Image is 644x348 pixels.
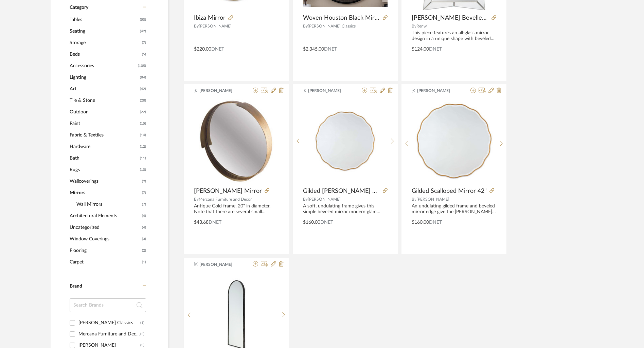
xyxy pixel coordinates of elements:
span: Beds [70,49,140,60]
span: (42) [140,84,146,94]
span: (7) [142,187,146,198]
div: (2) [140,329,144,340]
span: Carpet [70,256,140,268]
span: Paint [70,118,138,129]
span: $220.00 [194,47,211,52]
span: DNET [320,220,333,225]
span: (7) [142,37,146,48]
span: (10) [140,164,146,175]
span: By [412,24,416,28]
span: [PERSON_NAME] [416,197,449,201]
img: Gilded Candice Mirror 32" [303,99,387,183]
span: $160.00 [303,220,320,225]
div: Mercana Furniture and Decor [78,329,140,340]
span: [PERSON_NAME] [308,197,341,201]
span: Storage [70,37,140,49]
span: [PERSON_NAME] [199,88,242,94]
div: 0 [412,99,496,184]
div: [PERSON_NAME] Classics [78,317,140,328]
span: (3) [142,234,146,244]
span: DNET [209,220,221,225]
span: (4) [142,210,146,221]
span: [PERSON_NAME] [417,88,460,94]
span: DNET [429,47,442,52]
span: Bath [70,152,138,164]
img: Merton II Mirror [194,99,279,183]
span: [PERSON_NAME] Mirror [194,187,262,195]
span: Window Coverings [70,233,140,245]
img: Gilded Scalloped Mirror 42" [412,99,496,183]
span: Ibiza Mirror [194,14,226,22]
span: (84) [140,72,146,83]
span: Art [70,83,138,95]
span: $2,345.00 [303,47,324,52]
span: $124.00 [412,47,429,52]
span: (7) [142,199,146,210]
span: Fabric & Textiles [70,129,138,141]
div: A soft, undulating frame gives this simple beveled mirror modern glam detailing. Consider hanging... [303,203,388,215]
span: (105) [138,60,146,71]
span: By [194,197,199,201]
span: Hardware [70,141,138,152]
span: Tables [70,14,138,25]
span: (5) [142,49,146,60]
div: (1) [140,317,144,328]
span: $160.00 [412,220,429,225]
span: By [412,197,416,201]
div: This piece features an all-glass mirror design in a unique shape with beveled mirrors. There is a... [412,30,496,42]
span: (11) [140,153,146,164]
span: DNET [211,47,224,52]
span: (12) [140,141,146,152]
span: (2) [142,245,146,256]
span: Category [70,5,88,11]
span: Tile & Stone [70,95,138,106]
span: Mirrors [70,187,140,199]
div: Antique Gold frame, 20" in diameter. Note that there are several small scratches on the mirror. [194,203,279,215]
input: Search Brands [70,298,146,312]
span: Wallcoverings [70,176,140,187]
span: [PERSON_NAME] [308,88,351,94]
span: Woven Houston Black Mirror [303,14,380,22]
span: (4) [142,222,146,233]
span: Accessories [70,60,136,72]
span: Lighting [70,72,138,83]
span: DNET [324,47,337,52]
span: (42) [140,26,146,37]
span: Brand [70,284,82,289]
span: By [303,197,308,201]
span: Outdoor [70,106,138,118]
span: (22) [140,107,146,117]
span: (1) [142,257,146,268]
span: [PERSON_NAME] Classics [308,24,356,28]
span: [PERSON_NAME] [199,261,242,268]
span: Renwil [416,24,429,28]
span: Uncategorized [70,222,140,233]
span: Rugs [70,164,138,176]
span: Gilded [PERSON_NAME] Mirror 32" [303,187,380,195]
span: (14) [140,130,146,141]
span: Gilded Scalloped Mirror 42" [412,187,487,195]
span: DNET [429,220,442,225]
span: Wall Mirrors [76,199,140,210]
span: $43.68 [194,220,209,225]
span: Flooring [70,245,140,256]
span: (15) [140,118,146,129]
span: (50) [140,14,146,25]
span: By [303,24,308,28]
span: Architectural Elements [70,210,140,222]
span: Mercana Furniture and Decor [199,197,252,201]
span: (28) [140,95,146,106]
span: [PERSON_NAME] [199,24,232,28]
span: (9) [142,176,146,187]
span: [PERSON_NAME] Bevelled Mirror [412,14,489,22]
span: By [194,24,199,28]
div: An undulating gilded frame and beveled mirror edge give the [PERSON_NAME] mirror a feminine, glam... [412,203,496,215]
span: Seating [70,25,138,37]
